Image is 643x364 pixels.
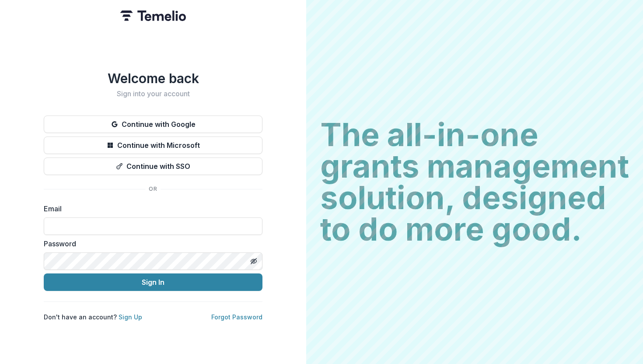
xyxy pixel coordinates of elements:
[44,312,142,322] p: Don't have an account?
[44,203,257,214] label: Email
[44,157,262,175] button: Continue with SSO
[44,136,262,154] button: Continue with Microsoft
[211,313,262,321] a: Forgot Password
[119,313,142,321] a: Sign Up
[120,10,186,21] img: Temelio
[44,238,257,249] label: Password
[44,90,262,98] h2: Sign into your account
[247,254,261,268] button: Toggle password visibility
[44,70,262,86] h1: Welcome back
[44,115,262,133] button: Continue with Google
[44,273,262,291] button: Sign In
